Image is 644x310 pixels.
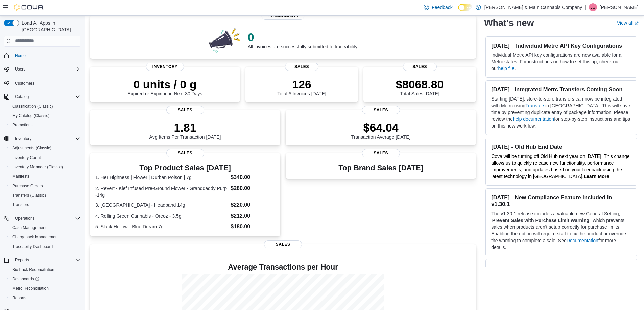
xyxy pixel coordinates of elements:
[9,153,44,162] a: Inventory Count
[1,255,83,265] button: Reports
[264,240,302,248] span: Sales
[248,30,359,49] div: All invoices are successfully submitted to traceability!
[9,265,57,274] a: BioTrack Reconciliation
[9,201,32,209] a: Transfers
[491,143,631,150] h3: [DATE] - Old Hub End Date
[12,135,34,143] button: Inventory
[9,265,80,274] span: BioTrack Reconciliation
[95,164,275,172] h3: Top Product Sales [DATE]
[7,274,83,284] a: Dashboards
[277,78,326,96] div: Total # Invoices [DATE]
[7,265,83,274] button: BioTrack Reconciliation
[231,184,275,192] dd: $280.00
[491,194,631,207] h3: [DATE] - New Compliance Feature Included in v1.30.1
[585,3,586,11] p: |
[15,257,29,263] span: Reports
[128,78,202,91] p: 0 units / 0 g
[491,52,631,72] p: Individual Metrc API key configurations are now available for all Metrc states. For instructions ...
[491,153,629,179] span: Cova will be turning off Old Hub next year on [DATE]. This change allows us to quickly release ne...
[498,66,514,71] a: help file
[9,233,62,241] a: Chargeback Management
[9,191,49,199] a: Transfers (Classic)
[12,65,28,73] button: Users
[9,294,29,302] a: Reports
[9,121,80,129] span: Promotions
[9,233,80,241] span: Chargeback Management
[166,149,204,157] span: Sales
[338,164,423,172] h3: Top Brand Sales [DATE]
[95,202,228,208] dt: 3. [GEOGRAPHIC_DATA] - Headband 14g
[7,102,83,111] button: Classification (Classic)
[9,144,80,152] span: Adjustments (Classic)
[12,104,53,109] span: Classification (Classic)
[9,182,46,190] a: Purchase Orders
[589,3,597,11] div: Julie Garcia
[9,172,80,180] span: Manifests
[9,201,80,209] span: Transfers
[590,3,595,11] span: JG
[12,135,80,143] span: Inventory
[1,64,83,74] button: Users
[1,134,83,143] button: Inventory
[432,4,452,11] span: Feedback
[7,284,83,293] button: Metrc Reconciliation
[513,116,554,122] a: help documentation
[12,145,51,151] span: Adjustments (Classic)
[9,243,55,251] a: Traceabilty Dashboard
[9,163,66,171] a: Inventory Manager (Classic)
[95,213,228,219] dt: 4. Rolling Green Cannabis - Oreoz - 3.5g
[15,216,35,221] span: Operations
[15,66,25,72] span: Users
[9,163,80,171] span: Inventory Manager (Classic)
[9,153,80,162] span: Inventory Count
[9,275,42,283] a: Dashboards
[146,63,184,71] span: Inventory
[285,63,319,71] span: Sales
[14,4,44,11] img: Cova
[12,93,80,101] span: Catalog
[12,286,49,291] span: Metrc Reconciliation
[617,20,639,26] a: View allExternal link
[403,63,437,71] span: Sales
[12,51,80,60] span: Home
[262,11,305,20] span: Traceability
[7,120,83,130] button: Promotions
[95,185,228,198] dt: 2. Revert - Kief Infused Pre-Ground Flower - Granddaddy Purp -14g
[1,92,83,102] button: Catalog
[362,149,400,157] span: Sales
[7,111,83,120] button: My Catalog (Classic)
[248,30,359,44] p: 0
[9,172,32,180] a: Manifests
[362,106,400,114] span: Sales
[12,256,32,264] button: Reports
[9,224,80,232] span: Cash Management
[128,78,202,96] div: Expired or Expiring in Next 30 Days
[351,121,411,134] p: $64.04
[12,234,59,240] span: Chargeback Management
[1,214,83,223] button: Operations
[484,18,534,28] h2: What's new
[149,121,221,134] p: 1.81
[491,95,631,129] p: Starting [DATE], store-to-store transfers can now be integrated with Metrc using in [GEOGRAPHIC_D...
[9,224,49,232] a: Cash Management
[15,81,34,86] span: Customers
[584,174,609,179] a: Learn More
[7,242,83,251] button: Traceabilty Dashboard
[12,164,63,170] span: Inventory Manager (Classic)
[12,93,31,101] button: Catalog
[277,78,326,91] p: 126
[421,1,455,14] a: Feedback
[7,223,83,232] button: Cash Management
[7,232,83,242] button: Chargeback Management
[7,200,83,209] button: Transfers
[484,3,582,11] p: [PERSON_NAME] & Main Cannabis Company
[12,202,29,207] span: Transfers
[9,102,56,110] a: Classification (Classic)
[9,102,80,110] span: Classification (Classic)
[149,121,221,140] div: Avg Items Per Transaction [DATE]
[7,191,83,200] button: Transfers (Classic)
[9,275,80,283] span: Dashboards
[600,3,639,11] p: [PERSON_NAME]
[491,42,631,49] h3: [DATE] – Individual Metrc API Key Configurations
